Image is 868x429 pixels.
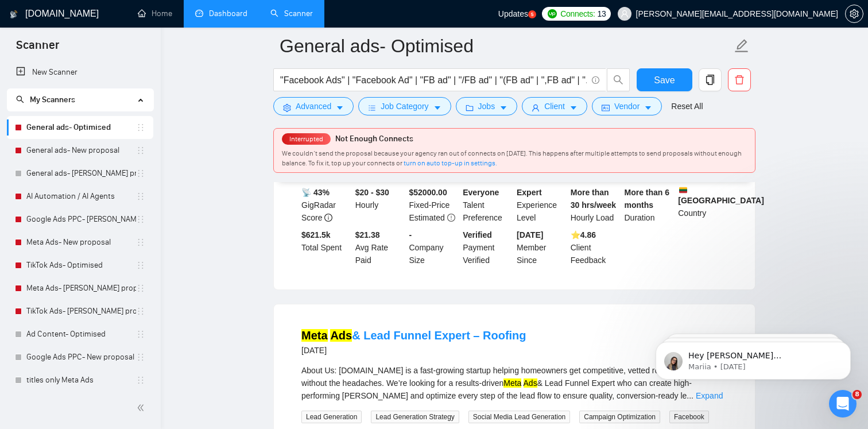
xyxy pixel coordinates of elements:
[7,231,153,254] li: Meta Ads- New proposal
[669,411,709,423] span: Facebook
[524,378,537,388] mark: Ads
[592,76,599,84] span: info-circle
[299,229,353,266] div: Total Spent
[579,411,660,423] span: Campaign Optimization
[26,300,136,323] a: TikTok Ads- [PERSON_NAME] proposal
[7,185,153,208] li: AI Automation / AI Agents
[568,229,622,266] div: Client Feedback
[26,208,136,231] a: Google Ads PPC- [PERSON_NAME] proposal
[7,323,153,346] li: Ad Content- Optimised
[517,188,542,197] b: Expert
[7,61,153,84] li: New Scanner
[270,9,313,18] a: searchScanner
[7,277,153,300] li: Meta Ads- Viktor proposal
[514,229,568,266] div: Member Since
[7,300,153,323] li: TikTok Ads- Viktor proposal
[409,230,412,239] b: -
[368,103,376,112] span: bars
[7,37,68,61] span: Scanner
[26,116,136,139] a: General ads- Optimised
[353,186,407,224] div: Hourly
[728,75,750,85] span: delete
[16,95,24,103] span: search
[447,214,455,222] span: exclamation-circle
[845,9,863,18] a: setting
[10,5,18,24] img: logo
[676,186,730,224] div: Country
[625,188,670,210] b: More than 6 months
[637,68,692,91] button: Save
[687,391,693,400] span: ...
[136,215,145,224] span: holder
[7,369,153,392] li: titles only Meta Ads
[136,307,145,316] span: holder
[852,390,862,399] span: 8
[301,343,526,357] div: [DATE]
[7,162,153,185] li: General ads- Viktor proposal
[602,103,610,112] span: idcard
[644,103,652,112] span: caret-down
[468,411,570,423] span: Social Media Lead Generation
[273,97,354,115] button: settingAdvancedcaret-down
[296,100,331,113] span: Advanced
[407,229,461,266] div: Company Size
[330,329,352,342] mark: Ads
[460,229,514,266] div: Payment Verified
[522,97,587,115] button: userClientcaret-down
[699,75,721,85] span: copy
[7,208,153,231] li: Google Ads PPC- Viktor proposal
[16,61,144,84] a: New Scanner
[136,284,145,293] span: holder
[463,230,492,239] b: Verified
[607,75,629,85] span: search
[560,7,595,20] span: Connects:
[845,5,863,23] button: setting
[531,12,534,17] text: 5
[136,238,145,247] span: holder
[355,188,389,197] b: $20 - $30
[136,123,145,132] span: holder
[544,100,565,113] span: Client
[335,134,413,144] span: Not Enough Connects
[456,97,518,115] button: folderJobscaret-down
[846,9,863,18] span: setting
[137,402,148,413] span: double-left
[622,186,676,224] div: Duration
[26,277,136,300] a: Meta Ads- [PERSON_NAME] proposal
[26,369,136,392] a: titles only Meta Ads
[26,323,136,346] a: Ad Content- Optimised
[696,391,723,400] a: Expand
[498,9,528,18] span: Updates
[336,103,344,112] span: caret-down
[654,73,675,87] span: Save
[7,346,153,369] li: Google Ads PPC- New proposal
[734,38,749,53] span: edit
[26,162,136,185] a: General ads- [PERSON_NAME] proposal
[136,192,145,201] span: holder
[301,329,328,342] mark: Meta
[136,330,145,339] span: holder
[7,116,153,139] li: General ads- Optimised
[26,139,136,162] a: General ads- New proposal
[514,186,568,224] div: Experience Level
[528,10,536,18] a: 5
[638,318,868,398] iframe: Intercom notifications message
[728,68,751,91] button: delete
[829,390,857,418] iframe: Intercom live chat
[301,230,331,239] b: $ 621.5k
[621,10,629,18] span: user
[478,100,495,113] span: Jobs
[358,97,451,115] button: barsJob Categorycaret-down
[26,231,136,254] a: Meta Ads- New proposal
[568,186,622,224] div: Hourly Load
[571,188,616,210] b: More than 30 hrs/week
[16,95,75,105] span: My Scanners
[355,230,380,239] b: $21.38
[282,149,742,167] span: We couldn’t send the proposal because your agency ran out of connects on [DATE]. This happens aft...
[7,139,153,162] li: General ads- New proposal
[409,188,447,197] b: $ 52000.00
[324,214,332,222] span: info-circle
[26,185,136,208] a: AI Automation / AI Agents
